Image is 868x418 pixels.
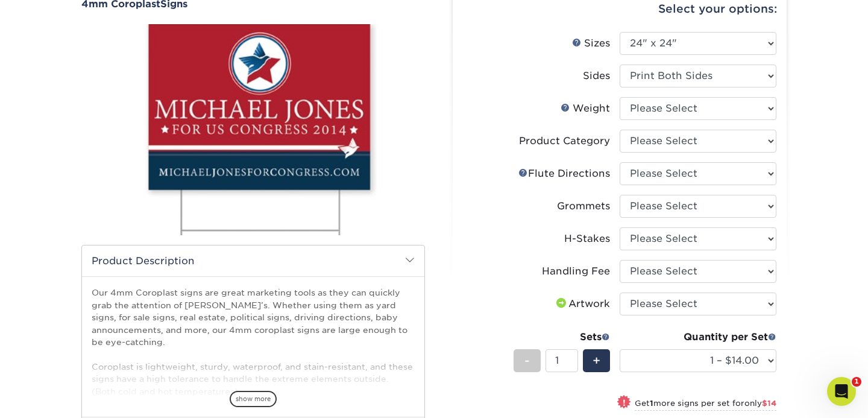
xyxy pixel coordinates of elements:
[762,399,776,408] span: $14
[542,264,610,279] div: Handling Fee
[827,377,856,406] iframe: Intercom live chat
[518,166,610,181] div: Flute Directions
[852,377,861,387] span: 1
[583,69,610,83] div: Sides
[3,381,102,414] iframe: Google Customer Reviews
[561,101,610,116] div: Weight
[620,330,776,344] div: Quantity per Set
[623,396,626,409] span: !
[635,399,776,411] small: Get more signs per set for
[514,330,610,344] div: Sets
[557,199,610,214] div: Grommets
[230,391,277,407] span: show more
[564,232,610,246] div: H-Stakes
[82,245,424,276] h2: Product Description
[744,399,776,408] span: only
[524,352,530,370] span: -
[554,297,610,311] div: Artwork
[519,134,610,148] div: Product Category
[572,36,610,51] div: Sizes
[650,399,653,408] strong: 1
[593,352,600,370] span: +
[81,11,425,249] img: 4mm Coroplast 01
